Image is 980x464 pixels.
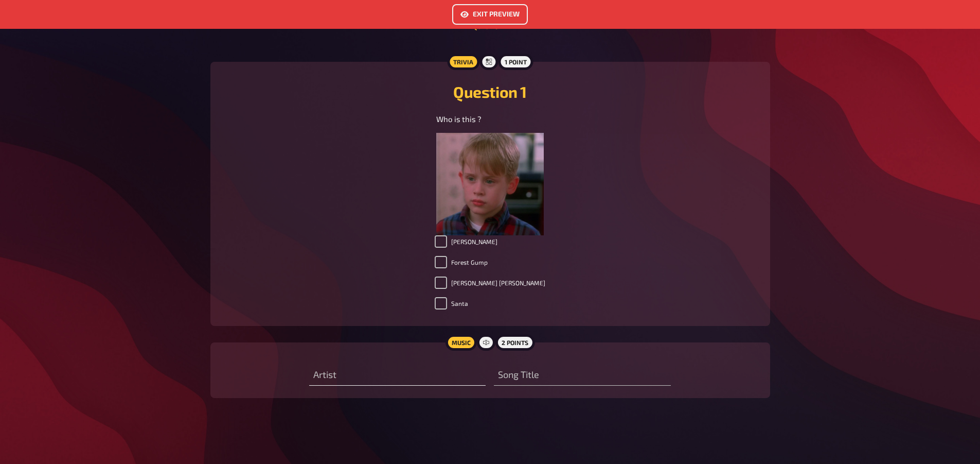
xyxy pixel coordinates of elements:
label: [PERSON_NAME] [435,235,497,248]
label: Forest Gump [435,256,488,268]
span: Who is this ? [436,114,482,124]
div: 1 point [498,54,533,70]
img: image [436,133,543,236]
h2: Question 1 [223,82,758,101]
label: Santa [435,297,468,310]
input: Song Title [494,365,670,386]
input: Artist [309,365,486,386]
div: Trivia [447,54,479,70]
button: Exit Preview [452,4,528,25]
a: Exit Preview [452,11,528,20]
div: Music [445,334,476,351]
div: 2 points [495,334,534,351]
label: [PERSON_NAME] [PERSON_NAME] [435,277,545,289]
